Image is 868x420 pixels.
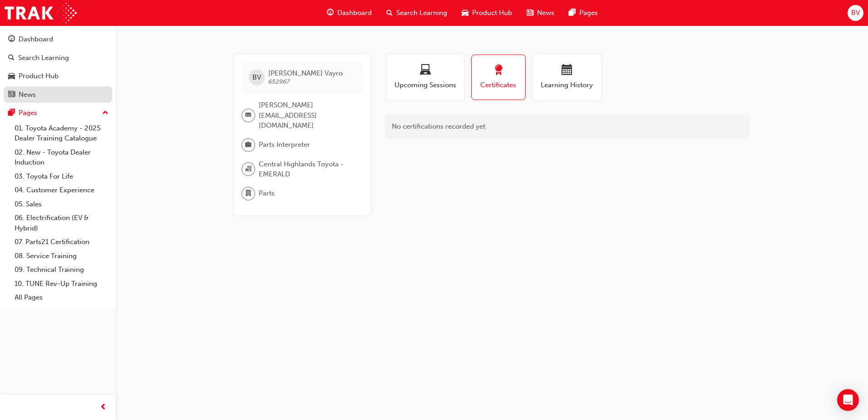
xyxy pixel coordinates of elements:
[268,69,343,77] span: [PERSON_NAME] Vayro
[562,4,605,22] a: pages-iconPages
[396,8,447,18] span: Search Learning
[19,108,37,118] div: Pages
[245,163,252,175] span: organisation-icon
[420,65,431,77] span: laptop-icon
[848,5,863,21] button: BV
[11,121,112,145] a: 01. Toyota Academy - 2025 Dealer Training Catalogue
[471,55,526,100] button: Certificates
[4,105,112,121] button: Pages
[454,4,519,22] a: car-iconProduct Hub
[394,80,457,90] span: Upcoming Sessions
[100,402,107,413] span: prev-icon
[837,389,859,411] div: Open Intercom Messenger
[386,7,393,19] span: search-icon
[11,249,112,263] a: 08. Service Training
[102,107,108,119] span: up-icon
[259,159,356,180] span: Central Highlands Toyota - EMERALD
[8,54,15,62] span: search-icon
[11,263,112,277] a: 09. Technical Training
[259,188,275,199] span: Parts
[4,86,112,103] a: News
[245,139,252,151] span: briefcase-icon
[11,211,112,235] a: 06. Electrification (EV & Hybrid)
[11,235,112,249] a: 07. Parts21 Certification
[8,109,15,117] span: pages-icon
[337,8,372,18] span: Dashboard
[387,55,464,100] button: Upcoming Sessions
[19,90,36,100] div: News
[252,72,261,83] span: BV
[385,115,750,139] div: No certifications recorded yet
[527,7,533,19] span: news-icon
[11,290,112,305] a: All Pages
[472,8,512,18] span: Product Hub
[11,183,112,197] a: 04. Customer Experience
[327,7,334,19] span: guage-icon
[19,34,53,45] div: Dashboard
[11,277,112,291] a: 10. TUNE Rev-Up Training
[5,3,77,23] img: Trak
[533,55,601,100] button: Learning History
[11,170,112,184] a: 03. Toyota For Life
[18,53,69,63] div: Search Learning
[259,100,356,131] span: [PERSON_NAME][EMAIL_ADDRESS][DOMAIN_NAME]
[8,72,15,80] span: car-icon
[4,29,112,105] button: DashboardSearch LearningProduct HubNews
[562,65,572,77] span: calendar-icon
[540,80,594,90] span: Learning History
[268,78,290,85] span: 652967
[19,71,59,81] div: Product Hub
[851,8,860,18] span: BV
[462,7,469,19] span: car-icon
[259,140,310,150] span: Parts Interpreter
[579,8,598,18] span: Pages
[11,145,112,170] a: 02. New - Toyota Dealer Induction
[245,188,252,200] span: department-icon
[4,50,112,66] a: Search Learning
[537,8,554,18] span: News
[320,4,379,22] a: guage-iconDashboard
[379,4,454,22] a: search-iconSearch Learning
[8,91,15,99] span: news-icon
[519,4,562,22] a: news-iconNews
[493,65,504,77] span: award-icon
[478,80,518,90] span: Certificates
[569,7,576,19] span: pages-icon
[245,110,252,121] span: email-icon
[4,68,112,85] a: Product Hub
[8,35,15,44] span: guage-icon
[11,197,112,211] a: 05. Sales
[4,31,112,48] a: Dashboard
